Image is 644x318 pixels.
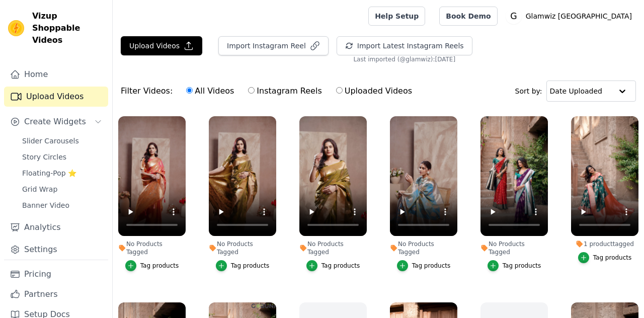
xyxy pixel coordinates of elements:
[248,85,322,98] label: Instagram Reels
[510,11,517,21] text: G
[368,7,425,26] a: Help Setup
[121,36,202,55] button: Upload Videos
[4,87,108,107] a: Upload Videos
[140,262,179,270] div: Tag products
[321,262,360,270] div: Tag products
[186,87,193,94] input: All Videos
[337,36,472,55] button: Import Latest Instagram Reels
[216,260,270,271] button: Tag products
[24,116,86,128] span: Create Widgets
[16,134,108,148] a: Slider Carousels
[22,168,76,178] span: Floating-Pop ⭐
[32,10,104,46] span: Vizup Shoppable Videos
[209,240,276,256] div: No Products Tagged
[397,260,451,271] button: Tag products
[125,260,179,271] button: Tag products
[299,240,367,256] div: No Products Tagged
[16,150,108,164] a: Story Circles
[390,240,457,256] div: No Products Tagged
[506,7,636,25] button: G Glamwiz [GEOGRAPHIC_DATA]
[22,136,79,146] span: Slider Carousels
[593,254,632,262] div: Tag products
[306,260,360,271] button: Tag products
[22,152,66,162] span: Story Circles
[336,87,343,94] input: Uploaded Videos
[22,184,57,194] span: Grid Wrap
[248,87,255,94] input: Instagram Reels
[353,55,455,63] span: Last imported (@ glamwiz ): [DATE]
[22,200,69,210] span: Banner Video
[4,112,108,132] button: Create Widgets
[186,85,234,98] label: All Videos
[522,7,636,25] p: Glamwiz [GEOGRAPHIC_DATA]
[336,85,413,98] label: Uploaded Videos
[16,198,108,212] a: Banner Video
[218,36,329,55] button: Import Instagram Reel
[4,284,108,304] a: Partners
[4,217,108,237] a: Analytics
[121,79,418,103] div: Filter Videos:
[515,81,636,102] div: Sort by:
[571,240,638,248] div: 1 product tagged
[231,262,270,270] div: Tag products
[439,7,497,26] a: Book Demo
[16,182,108,196] a: Grid Wrap
[503,262,541,270] div: Tag products
[4,264,108,284] a: Pricing
[488,260,541,271] button: Tag products
[578,252,632,263] button: Tag products
[8,20,24,36] img: Vizup
[480,240,548,256] div: No Products Tagged
[4,240,108,260] a: Settings
[412,262,451,270] div: Tag products
[16,166,108,180] a: Floating-Pop ⭐
[118,240,186,256] div: No Products Tagged
[4,64,108,85] a: Home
